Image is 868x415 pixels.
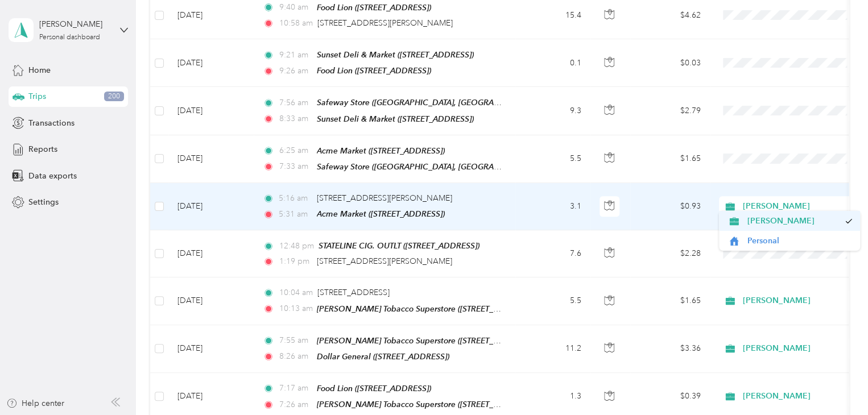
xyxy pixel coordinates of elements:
span: STATELINE CIG. OUTLT ([STREET_ADDRESS]) [319,241,480,250]
span: Data exports [28,170,77,182]
span: Personal [747,235,852,247]
span: [STREET_ADDRESS][PERSON_NAME] [317,256,452,266]
td: [DATE] [168,135,254,183]
span: Safeway Store ([GEOGRAPHIC_DATA], [GEOGRAPHIC_DATA], [GEOGRAPHIC_DATA]) [317,162,625,172]
span: [PERSON_NAME] [743,200,847,213]
div: [PERSON_NAME] [39,18,110,30]
span: 6:25 am [279,144,311,157]
td: $0.93 [630,183,710,230]
td: [DATE] [168,39,254,87]
span: [PERSON_NAME] [743,342,847,355]
td: $1.65 [630,277,710,325]
span: 200 [104,92,124,102]
span: 8:33 am [279,113,311,125]
span: Home [28,64,51,76]
td: 11.2 [515,325,590,373]
span: 7:17 am [279,382,311,395]
td: $2.79 [630,87,710,135]
iframe: Everlance-gr Chat Button Frame [804,351,868,415]
td: 5.5 [515,135,590,183]
span: Settings [28,196,59,208]
td: $0.03 [630,39,710,87]
span: 7:33 am [279,160,311,173]
span: Sunset Deli & Market ([STREET_ADDRESS]) [317,50,474,59]
td: [DATE] [168,183,254,230]
span: 1:19 pm [279,255,311,268]
span: [PERSON_NAME] Tobacco Superstore ([STREET_ADDRESS]) [317,336,534,346]
span: Acme Market ([STREET_ADDRESS]) [317,146,445,155]
span: 8:26 am [279,350,311,363]
span: Food Lion ([STREET_ADDRESS]) [317,384,431,393]
span: 9:40 am [279,1,311,14]
td: 5.5 [515,277,590,325]
span: [PERSON_NAME] [747,215,839,227]
span: 7:26 am [279,399,311,411]
td: [DATE] [168,87,254,135]
span: [PERSON_NAME] Tobacco Superstore ([STREET_ADDRESS]) [317,304,534,314]
button: Help center [6,397,64,409]
span: [STREET_ADDRESS] [317,288,390,297]
div: Personal dashboard [39,34,100,41]
span: Reports [28,143,57,155]
span: [PERSON_NAME] [743,390,847,402]
span: Acme Market ([STREET_ADDRESS]) [317,209,445,218]
span: Sunset Deli & Market ([STREET_ADDRESS]) [317,114,474,123]
span: 5:16 am [279,192,311,205]
span: 12:48 pm [279,240,313,252]
span: [STREET_ADDRESS][PERSON_NAME] [317,18,453,28]
td: $1.65 [630,135,710,183]
span: [PERSON_NAME] [743,294,847,307]
span: Food Lion ([STREET_ADDRESS]) [317,3,431,12]
span: Food Lion ([STREET_ADDRESS]) [317,66,431,75]
span: 5:31 am [279,208,311,221]
span: 10:04 am [279,287,312,299]
td: 0.1 [515,39,590,87]
td: [DATE] [168,277,254,325]
span: 10:58 am [279,17,312,30]
span: Transactions [28,117,75,129]
span: 9:21 am [279,49,311,61]
td: $3.36 [630,325,710,373]
span: Dollar General ([STREET_ADDRESS]) [317,352,449,361]
td: 3.1 [515,183,590,230]
span: 9:26 am [279,65,311,77]
span: 7:55 am [279,334,311,347]
span: Trips [28,90,46,102]
span: 7:56 am [279,97,311,109]
td: 7.6 [515,230,590,277]
td: 9.3 [515,87,590,135]
span: 10:13 am [279,302,311,315]
span: [PERSON_NAME] Tobacco Superstore ([STREET_ADDRESS]) [317,400,534,409]
td: [DATE] [168,325,254,373]
td: [DATE] [168,230,254,277]
span: [STREET_ADDRESS][PERSON_NAME] [317,193,452,203]
span: Safeway Store ([GEOGRAPHIC_DATA], [GEOGRAPHIC_DATA], [GEOGRAPHIC_DATA]) [317,98,625,107]
td: $2.28 [630,230,710,277]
